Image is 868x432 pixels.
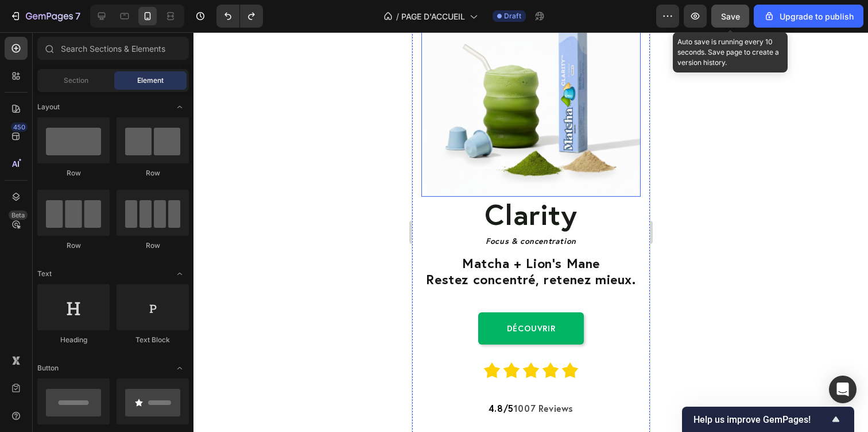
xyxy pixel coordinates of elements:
div: Text Block [117,335,189,345]
span: PAGE D'ACCUEIL [401,10,465,22]
button: Show survey - Help us improve GemPages! [693,412,843,426]
p: Focus & concentration [10,201,227,216]
span: Element [137,75,164,86]
span: Draft [504,11,521,21]
iframe: Design area [412,32,650,432]
strong: 1007 Reviews [102,370,161,382]
div: Row [37,240,110,251]
div: 450 [11,123,28,132]
span: / [396,10,399,22]
p: Découvrir [95,289,143,303]
div: Upgrade to publish [764,10,854,22]
span: Restez concentré, retenez mieux. [14,238,223,255]
div: Row [37,168,110,178]
div: Open Intercom Messenger [829,376,857,403]
span: Toggle open [170,98,189,116]
div: Row [117,240,189,251]
span: Text [37,269,52,279]
div: Beta [9,211,28,220]
span: Matcha + Lion’s Mane [50,222,188,239]
span: Section [64,75,88,86]
span: Layout [37,102,60,112]
span: Save [721,12,740,21]
div: Undo/Redo [216,5,263,28]
strong: clarity [72,163,165,201]
button: Upgrade to publish [754,5,863,28]
span: Toggle open [170,359,189,377]
button: Save [711,5,749,28]
div: Heading [37,335,110,345]
button: 7 [5,5,86,28]
span: Toggle open [170,265,189,283]
span: Button [37,363,59,373]
span: Help us improve GemPages! [693,414,829,425]
button: <p>Découvrir</p> [66,280,172,312]
input: Search Sections & Elements [37,37,189,60]
p: 7 [75,9,80,23]
div: Row [117,168,189,178]
span: 4.8/5 [76,370,102,382]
